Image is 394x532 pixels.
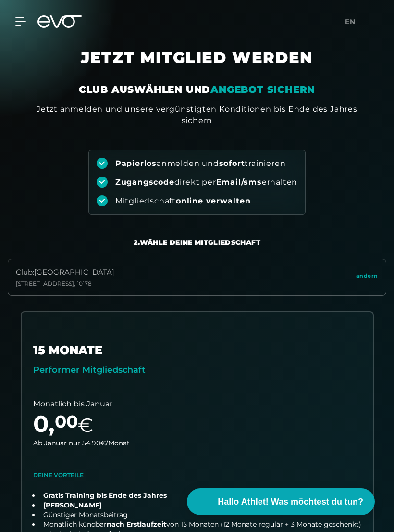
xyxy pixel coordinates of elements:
[356,272,378,283] a: ändern
[187,488,375,515] button: Hallo Athlet! Was möchtest du tun?
[115,196,251,206] div: Mitgliedschaft
[216,177,262,187] strong: Email/sms
[115,177,297,188] div: direkt per erhalten
[115,177,174,187] strong: Zugangscode
[34,103,360,127] div: Jetzt anmelden und unsere vergünstigten Konditionen bis Ende des Jahres sichern
[345,17,356,26] span: en
[210,84,315,95] em: ANGEBOT SICHERN
[134,238,260,247] div: 2. Wähle deine Mitgliedschaft
[218,495,363,508] span: Hallo Athlet! Was möchtest du tun?
[16,267,114,278] div: Club : [GEOGRAPHIC_DATA]
[79,83,315,96] div: CLUB AUSWÄHLEN UND
[115,158,286,169] div: anmelden und trainieren
[219,159,245,168] strong: sofort
[115,159,157,168] strong: Papierlos
[176,196,251,205] strong: online verwalten
[34,48,360,83] h1: JETZT MITGLIED WERDEN
[16,280,114,288] div: [STREET_ADDRESS] , 10178
[356,272,378,280] span: ändern
[345,16,361,27] a: en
